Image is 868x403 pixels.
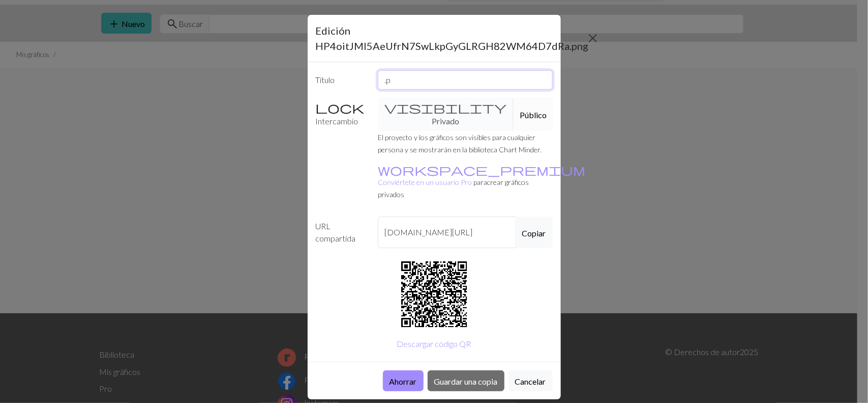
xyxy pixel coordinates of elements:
[520,110,547,120] font: Público
[397,339,471,348] font: Descargar código QR
[383,370,424,391] button: Ahorrar
[515,377,546,386] font: Cancelar
[378,166,585,186] a: Conviértete en un usuario Pro
[589,30,597,46] button: Cerca
[473,178,487,186] font: para
[516,217,553,248] button: Copiar
[508,370,553,391] button: Cancelar
[434,377,498,386] font: Guardar una copia
[316,116,358,126] font: Intercambio
[378,178,472,186] font: Conviértete en un usuario Pro
[316,75,335,85] font: Título
[378,133,542,154] font: El proyecto y los gráficos son visibles para cualquier persona y se mostrarán en la biblioteca Ch...
[513,98,553,131] button: Público
[428,370,504,391] button: Guardar una copia
[378,163,585,177] span: workspace_premium
[391,333,478,354] button: Descargar código QR
[522,228,546,237] font: Copiar
[316,24,589,52] font: Edición HP4oitJMI5AeUfrN7SwLkpGyGLRGH82WM64D7dRa.png
[316,221,356,243] font: URL compartida
[390,377,417,386] font: Ahorrar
